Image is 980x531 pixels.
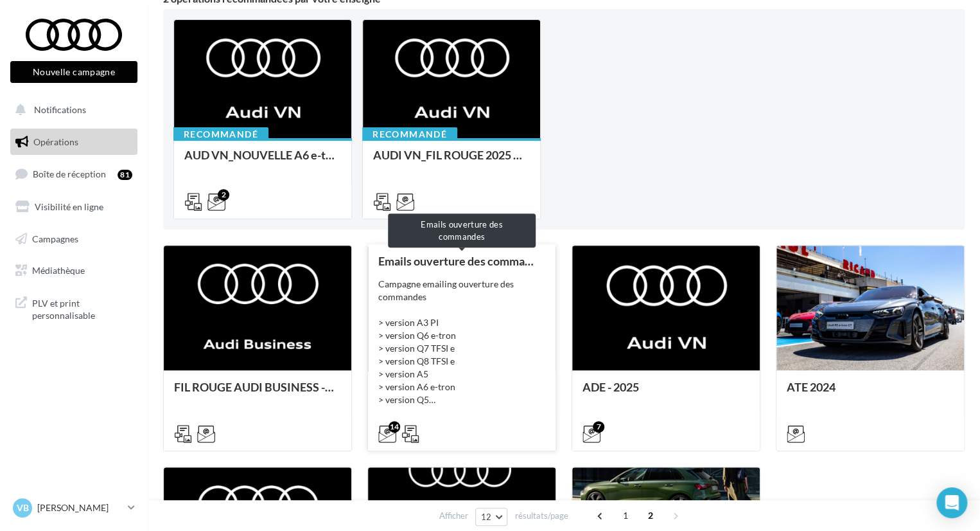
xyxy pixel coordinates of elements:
span: Boîte de réception [33,168,106,179]
div: ADE - 2025 [582,381,749,406]
span: Campagnes [32,233,78,244]
div: 81 [118,170,132,180]
button: Nouvelle campagne [10,61,137,83]
button: Notifications [8,96,135,123]
div: Emails ouverture des commandes [378,255,545,267]
span: 12 [481,512,492,522]
a: PLV et print personnalisable [8,289,140,327]
div: 7 [593,421,604,433]
span: 2 [640,505,661,526]
p: [PERSON_NAME] [37,501,123,514]
div: FIL ROUGE AUDI BUSINESS - A3, A5, A6 et Q6 e-tron [174,381,341,406]
span: VB [17,501,29,514]
span: Afficher [439,510,468,522]
div: Campagne emailing ouverture des commandes > version A3 PI > version Q6 e-tron > version Q7 TFSI e... [378,278,545,406]
div: ATE 2024 [787,381,954,406]
div: 14 [389,421,400,433]
a: Campagnes [8,226,140,253]
a: Visibilité en ligne [8,194,140,221]
div: Recommandé [173,127,268,141]
div: Open Intercom Messenger [936,487,967,518]
div: Emails ouverture des commandes [388,213,536,248]
a: Opérations [8,129,140,156]
div: Recommandé [362,127,457,141]
span: PLV et print personnalisable [32,294,132,322]
span: Notifications [34,104,86,115]
span: 1 [615,505,636,526]
div: AUDI VN_FIL ROUGE 2025 - A1, Q2, Q3, Q5 et Q4 e-tron [373,148,530,174]
div: 2 [218,189,229,201]
span: Opérations [33,136,78,147]
span: Visibilité en ligne [35,201,103,212]
a: VB [PERSON_NAME] [10,496,137,520]
a: Médiathèque [8,257,140,284]
div: AUD VN_NOUVELLE A6 e-tron [184,148,341,174]
button: 12 [475,508,508,526]
span: résultats/page [514,510,568,522]
a: Boîte de réception81 [8,160,140,188]
span: Médiathèque [32,265,85,276]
